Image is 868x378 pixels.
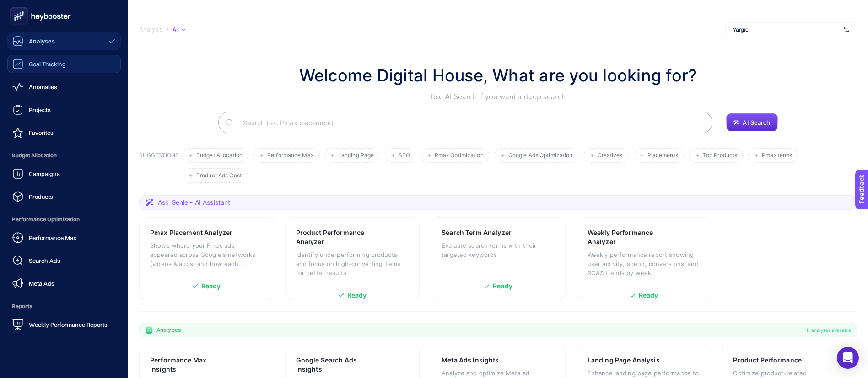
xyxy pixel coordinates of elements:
a: Products [7,187,121,206]
span: Top Products [703,152,737,159]
span: Performance Max [267,152,313,159]
h3: Product Performance [733,356,802,365]
button: AI Search [726,113,777,132]
h3: Product Performance Analyzer [296,228,381,246]
a: Meta Ads [7,274,121,293]
a: Favorites [7,123,121,142]
h3: Meta Ads Insights [442,356,499,365]
p: Evaluate search terms with their targeted keywords [442,241,555,259]
h3: Google Search Ads Insights [296,356,380,374]
img: svg%3e [844,25,849,34]
span: Goal Tracking [29,60,66,68]
span: Ready [347,292,367,298]
a: Analyses [7,32,121,50]
span: Feedback [5,3,35,10]
h3: Weekly Performance Analyzer [588,228,672,246]
a: Pmax Placement AnalyzerShows where your Pmax ads appeared across Google's networks (videos & apps... [139,217,274,300]
p: Use AI Search if you want a deep search [299,91,697,102]
span: Pmax Optimization [435,152,484,159]
span: Campaigns [29,170,60,177]
span: Product Ads Cost [196,172,242,179]
span: Analyzes [156,326,181,334]
a: Performance Max [7,229,121,247]
a: Search Term AnalyzerEvaluate search terms with their targeted keywordsReady [431,217,566,300]
span: Budget Allocation [196,152,243,159]
span: Favorites [29,129,54,136]
span: Weekly Performance Reports [29,321,108,328]
div: All [173,26,185,33]
input: Search [236,110,705,135]
h3: Landing Page Analysis [588,356,660,365]
span: Landing Page [338,152,374,159]
span: Performance Max [29,234,76,241]
span: Performance Optimization [7,210,121,229]
span: Google Ads Optimization [508,152,573,159]
span: Anomalies [29,83,57,91]
p: Shows where your Pmax ads appeared across Google's networks (videos & apps) and how each placemen... [150,241,263,268]
span: Ready [493,283,512,289]
a: Anomalies [7,78,121,96]
span: AI Search [743,119,770,126]
span: / [167,26,169,33]
h3: Pmax Placement Analyzer [150,228,232,237]
span: Placements [647,152,678,159]
h3: Search Term Analyzer [442,228,512,237]
h1: Welcome Digital House, What are you looking for? [299,63,697,88]
a: Weekly Performance AnalyzerWeekly performance report showing user activity, spend, conversions, a... [577,217,712,300]
h3: SUGGESTIONS [139,152,179,183]
span: Analyses [29,37,55,45]
span: Analysis [139,26,163,33]
span: Meta Ads [29,280,54,287]
a: Weekly Performance Reports [7,315,121,334]
a: Goal Tracking [7,55,121,73]
span: 11 analyzes available [806,326,851,334]
span: Yargıcı [733,26,840,33]
p: Weekly performance report showing user activity, spend, conversions, and ROAS trends by week. [588,250,701,277]
span: Products [29,193,53,200]
span: Projects [29,106,51,113]
a: Projects [7,101,121,119]
span: Ready [639,292,658,298]
span: Creatives [598,152,623,159]
span: Reports [7,297,121,315]
span: Search Ads [29,257,60,264]
a: Campaigns [7,165,121,183]
span: Ready [201,283,221,289]
span: Budget Allocation [7,146,121,165]
span: Ask Genie - AI Assistant [158,198,230,207]
a: Product Performance AnalyzerIdentify underperforming products and focus on high-converting items ... [285,217,420,300]
div: Open Intercom Messenger [837,347,859,369]
span: SEO [399,152,410,159]
a: Search Ads [7,251,121,270]
p: Identify underperforming products and focus on high-converting items for better results. [296,250,409,277]
span: Pmax terms [762,152,792,159]
h3: Performance Max Insights [150,356,234,374]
